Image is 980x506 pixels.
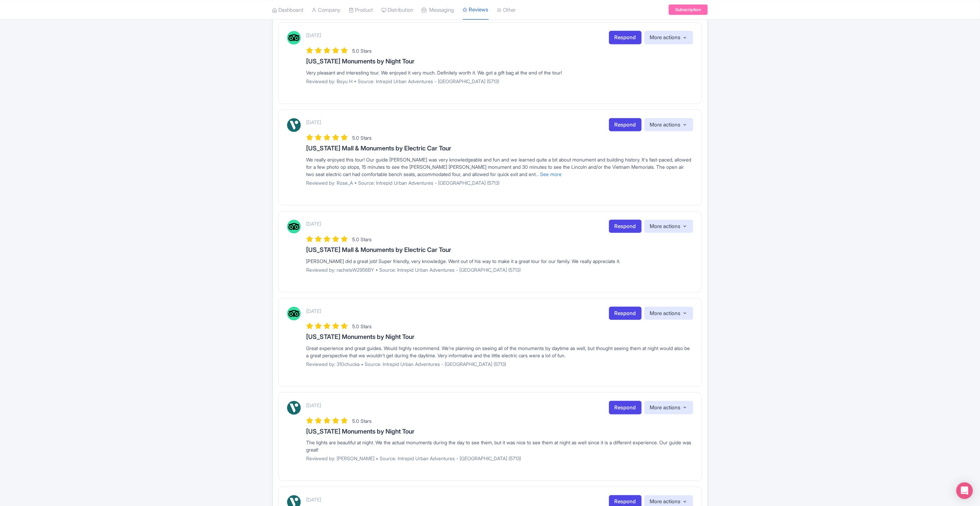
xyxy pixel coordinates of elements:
button: More actions [644,401,693,415]
p: [DATE] [306,220,321,227]
p: Reviewed by: Rose_A • Source: Intrepid Urban Adventures - [GEOGRAPHIC_DATA] (5713) [306,179,693,186]
div: Great experience and great guides. Would highly recommend. We’re planning on seeing all of the mo... [306,344,693,359]
img: Tripadvisor Logo [287,307,301,321]
div: Very pleasant and interesting tour. We enjoyed it very much. Definitely worth it. We got a gift b... [306,69,693,76]
h3: [US_STATE] Monuments by Night Tour [306,428,693,435]
a: Product [349,0,373,19]
p: Reviewed by: [PERSON_NAME] • Source: Intrepid Urban Adventures - [GEOGRAPHIC_DATA] (5713) [306,455,693,462]
a: Company [312,0,341,19]
img: Tripadvisor Logo [287,220,301,234]
img: Viator Logo [287,401,301,415]
a: Respond [609,118,642,132]
p: [DATE] [306,402,321,409]
span: 5.0 Stars [353,135,372,141]
p: [DATE] [306,496,321,503]
span: 5.0 Stars [353,418,372,424]
button: More actions [644,31,693,44]
span: 5.0 Stars [353,236,372,242]
a: Respond [609,220,642,233]
div: Open Intercom Messenger [956,482,973,499]
p: [DATE] [306,32,321,39]
a: Messaging [422,0,454,19]
img: Tripadvisor Logo [287,31,301,45]
div: [PERSON_NAME] did a great job! Super friendly, very knowledge. Went out of his way to make it a g... [306,258,693,265]
a: Respond [609,307,642,320]
h3: [US_STATE] Mall & Monuments by Electric Car Tour [306,145,693,152]
a: Respond [609,401,642,415]
a: Subscription [669,5,708,15]
a: Distribution [382,0,414,19]
a: Other [497,0,516,19]
h3: [US_STATE] Monuments by Night Tour [306,333,693,340]
h3: [US_STATE] Mall & Monuments by Electric Car Tour [306,246,693,253]
img: Viator Logo [287,118,301,132]
a: Respond [609,31,642,44]
button: More actions [644,307,693,320]
p: Reviewed by: 310chucka • Source: Intrepid Urban Adventures - [GEOGRAPHIC_DATA] (5713) [306,360,693,368]
h3: [US_STATE] Monuments by Night Tour [306,58,693,65]
span: 5.0 Stars [353,48,372,54]
button: More actions [644,220,693,233]
div: We really enjoyed this tour! Our guide [PERSON_NAME] was very knowledgeable and fun and we learne... [306,156,693,178]
span: 5.0 Stars [353,323,372,329]
p: Reviewed by: rachelsW2956BY • Source: Intrepid Urban Adventures - [GEOGRAPHIC_DATA] (5713) [306,266,693,273]
a: Dashboard [272,0,304,19]
p: Reviewed by: Boyu H • Source: Intrepid Urban Adventures - [GEOGRAPHIC_DATA] (5713) [306,78,693,85]
p: [DATE] [306,307,321,315]
button: More actions [644,118,693,132]
p: [DATE] [306,119,321,126]
div: The lights are beautiful at night. We the actual monuments during the day to see them, but it was... [306,439,693,453]
a: ... See more [536,171,562,177]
